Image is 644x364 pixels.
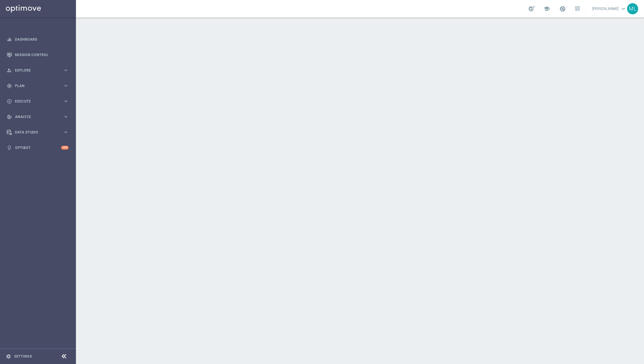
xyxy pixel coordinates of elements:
[15,32,69,47] a: Dashboard
[7,83,12,89] i: gps_fixed
[6,68,69,73] button: person_search Explore keyboard_arrow_right
[7,32,69,47] div: Dashboard
[7,83,63,89] div: Plan
[620,6,626,12] span: keyboard_arrow_down
[7,114,12,119] i: track_changes
[544,6,550,12] span: school
[15,115,63,119] span: Analyze
[63,129,69,135] i: keyboard_arrow_right
[6,130,69,135] button: Data Studio keyboard_arrow_right
[7,68,12,73] i: person_search
[7,37,12,42] i: equalizer
[6,99,69,104] button: play_circle_outline Execute keyboard_arrow_right
[7,99,12,104] i: play_circle_outline
[63,114,69,119] i: keyboard_arrow_right
[63,98,69,104] i: keyboard_arrow_right
[15,84,63,88] span: Plan
[7,47,69,63] div: Mission Control
[6,53,69,57] button: Mission Control
[592,4,627,13] a: [PERSON_NAME]keyboard_arrow_down
[6,84,69,88] button: gps_fixed Plan keyboard_arrow_right
[7,130,63,135] div: Data Studio
[7,99,63,104] div: Execute
[15,69,63,72] span: Explore
[15,100,63,103] span: Execute
[63,67,69,73] i: keyboard_arrow_right
[7,140,69,155] div: Optibot
[15,47,69,63] a: Mission Control
[61,146,69,150] div: +10
[15,140,61,155] a: Optibot
[7,145,12,150] i: lightbulb
[63,83,69,89] i: keyboard_arrow_right
[7,68,63,73] div: Explore
[6,37,69,42] button: equalizer Dashboard
[627,3,638,14] div: ML
[6,115,69,119] button: track_changes Analyze keyboard_arrow_right
[6,145,69,150] button: lightbulb Optibot +10
[7,114,63,119] div: Analyze
[15,131,63,134] span: Data Studio
[6,354,11,359] i: settings
[14,355,32,358] a: Settings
